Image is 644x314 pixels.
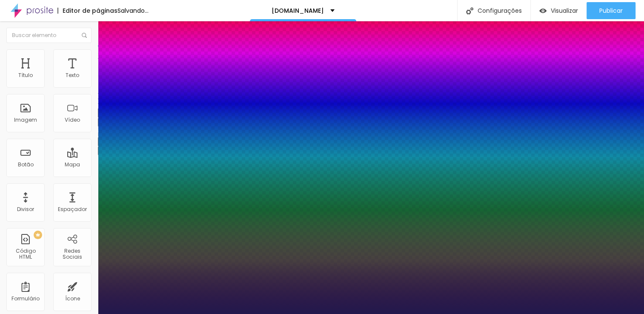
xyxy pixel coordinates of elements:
[65,162,80,168] div: Mapa
[11,296,40,302] div: Formulário
[14,117,37,123] div: Imagem
[65,296,80,302] div: Ícone
[599,7,623,14] span: Publicar
[57,8,117,14] div: Editor de páginas
[551,7,578,14] span: Visualizar
[18,162,34,168] div: Botão
[58,206,87,212] div: Espaçador
[466,7,473,14] img: Icone
[17,206,34,212] div: Divisor
[117,8,149,14] div: Salvando...
[82,33,87,38] img: Icone
[65,117,80,123] div: Vídeo
[9,248,42,260] div: Código HTML
[272,8,324,14] p: [DOMAIN_NAME]
[531,2,587,19] button: Visualizar
[587,2,635,19] button: Publicar
[18,72,33,78] div: Título
[66,72,79,78] div: Texto
[6,28,92,43] input: Buscar elemento
[539,7,547,14] img: view-1.svg
[55,248,89,260] div: Redes Sociais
